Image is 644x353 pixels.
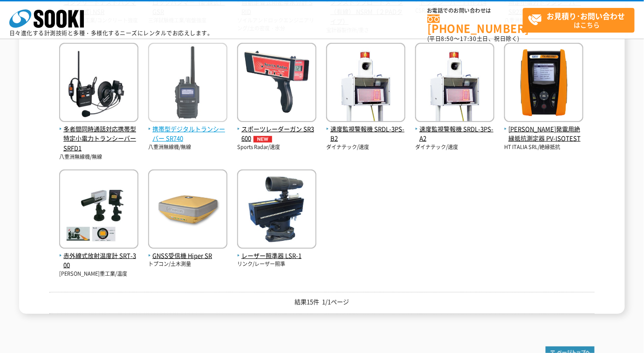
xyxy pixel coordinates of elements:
[237,143,316,151] p: Sports Radar/速度
[460,34,477,43] span: 17:30
[148,143,227,151] p: 八重洲無線機/無線
[504,43,583,124] img: PV-ISOTEST
[148,170,227,251] img: Hiper SR
[148,260,227,268] p: トプコン/土木測量
[59,241,138,270] a: 赤外線式放射温度計 SRT-300
[237,241,316,261] a: レーザー照準器 LSR-1
[237,124,316,144] span: スポーツレーダーガン SR3600
[59,115,138,153] a: 多者間同時通話対応携帯型 特定小電力トランシーバー SRFD1
[326,143,405,151] p: ダイナテック/速度
[528,8,634,32] span: はこちら
[148,241,227,261] a: GNSS受信機 Hiper SR
[427,8,523,14] span: お電話でのお問い合わせは
[237,170,316,251] img: LSR-1
[441,34,454,43] span: 8:50
[237,260,316,268] p: リンク/レーザー照準
[251,136,274,143] img: NEW
[415,143,494,151] p: ダイナテック/速度
[504,124,583,144] span: [PERSON_NAME]発電用絶縁抵抗測定器 PV-ISOTEST
[148,124,227,144] span: 携帯型デジタルトランシーバー SR740
[326,115,405,143] a: 速度監視警報機 SRDL-3PS-B2
[415,124,494,144] span: 速度監視警報機 SRDL-3PS-A2
[237,251,316,261] span: レーザー照準器 LSR-1
[326,43,405,124] img: SRDL-3PS-B2
[59,251,138,271] span: 赤外線式放射温度計 SRT-300
[504,115,583,143] a: [PERSON_NAME]発電用絶縁抵抗測定器 PV-ISOTEST
[148,251,227,261] span: GNSS受信機 Hiper SR
[59,153,138,161] p: 八重洲無線機/無線
[415,115,494,143] a: 速度監視警報機 SRDL-3PS-A2
[9,30,213,36] p: 日々進化する計測技術と多種・多様化するニーズにレンタルでお応えします。
[49,297,595,307] p: 結果15件 1/1ページ
[237,43,316,124] img: SR3600
[427,34,520,43] span: (平日 ～ 土日、祝日除く)
[504,143,583,151] p: HT ITALIA SRL/絶縁抵抗
[148,43,227,124] img: SR740
[59,170,138,251] img: SRT-300
[415,43,494,124] img: SRDL-3PS-A2
[326,124,405,144] span: 速度監視警報機 SRDL-3PS-B2
[59,270,138,278] p: [PERSON_NAME]重工業/温度
[237,115,316,143] a: スポーツレーダーガン SR3600NEW
[59,124,138,153] span: 多者間同時通話対応携帯型 特定小電力トランシーバー SRFD1
[148,115,227,143] a: 携帯型デジタルトランシーバー SR740
[523,8,635,33] a: お見積り･お問い合わせはこちら
[59,43,138,124] img: SRFD1
[547,10,625,21] strong: お見積り･お問い合わせ
[427,14,523,34] a: [PHONE_NUMBER]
